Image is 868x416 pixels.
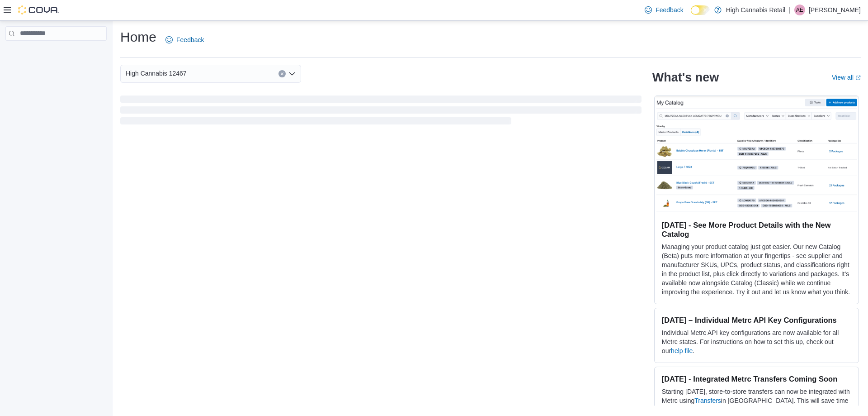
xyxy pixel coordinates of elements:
[652,70,719,85] h2: What's new
[176,35,204,44] span: Feedback
[796,5,803,15] span: AE
[126,68,187,79] span: High Cannabis 12467
[794,5,805,15] div: Amaris Edwards
[662,374,851,383] h3: [DATE] - Integrated Metrc Transfers Coming Soon
[656,5,683,14] span: Feedback
[694,397,721,404] a: Transfers
[662,220,851,239] h3: [DATE] - See More Product Details with the New Catalog
[288,70,296,77] button: Open list of options
[691,5,710,15] input: Dark Mode
[662,316,851,325] h3: [DATE] – Individual Metrc API Key Configurations
[162,31,208,49] a: Feedback
[662,328,851,355] p: Individual Metrc API key configurations are now available for all Metrc states. For instructions ...
[671,347,693,354] a: help file
[832,74,861,81] a: View allExternal link
[726,5,786,15] p: High Cannabis Retail
[855,75,861,81] svg: External link
[691,15,691,15] span: Dark Mode
[120,97,642,126] span: Loading
[278,70,286,77] button: Clear input
[18,5,59,14] img: Cova
[120,28,156,46] h1: Home
[5,43,107,64] nav: Complex example
[809,5,861,15] p: [PERSON_NAME]
[789,5,791,15] p: |
[641,1,687,19] a: Feedback
[662,242,851,296] p: Managing your product catalog just got easier. Our new Catalog (Beta) puts more information at yo...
